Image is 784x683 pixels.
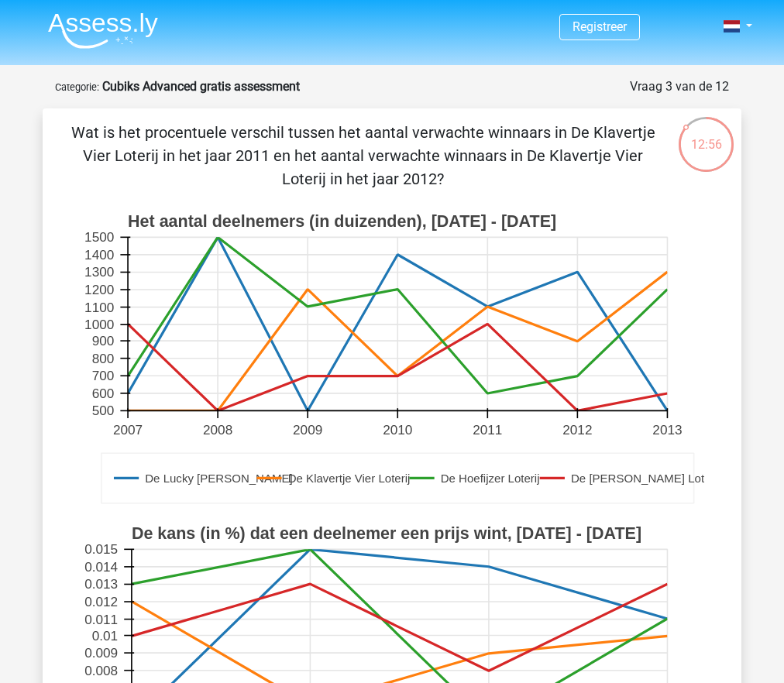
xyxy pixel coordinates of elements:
text: 2007 [113,422,143,438]
text: 0.013 [84,577,118,592]
div: 12:56 [677,115,735,154]
img: Assessly [48,12,158,49]
text: 2013 [652,422,682,438]
text: 2009 [293,422,322,438]
text: 600 [92,386,115,401]
text: 0.01 [92,628,118,644]
text: 500 [92,403,115,419]
a: Registreer [573,19,627,34]
text: De Klavertje Vier Loterij [288,472,411,485]
text: 0.008 [84,663,118,678]
text: 2011 [473,422,502,438]
text: 1000 [84,317,114,332]
text: 700 [92,368,115,383]
text: 0.012 [84,594,118,609]
text: 1500 [84,230,114,245]
p: Wat is het procentuele verschil tussen het aantal verwachte winnaars in De Klavertje Vier Loterij... [67,121,658,190]
text: 900 [92,333,115,348]
text: 0.011 [84,612,118,627]
text: 1100 [84,300,114,315]
text: 1300 [84,265,114,280]
div: Vraag 3 van de 12 [630,77,729,96]
text: De kans (in %) dat een deelnemer een prijs wint, [DATE] - [DATE] [132,524,641,543]
text: De Hoefijzer Loterij [441,472,540,485]
text: 0.015 [84,542,118,558]
text: 2012 [562,422,592,438]
text: 800 [92,351,115,366]
text: 1200 [84,282,114,297]
text: De [PERSON_NAME] Loterij [571,472,720,485]
strong: Cubiks Advanced gratis assessment [102,79,300,94]
text: 2010 [383,422,412,438]
text: 0.009 [84,645,118,661]
text: 2008 [203,422,232,438]
text: 1400 [84,247,114,263]
text: 0.014 [84,559,118,575]
text: De Lucky [PERSON_NAME] [145,472,292,485]
small: Categorie: [55,81,99,93]
text: Het aantal deelnemers (in duizenden), [DATE] - [DATE] [128,212,556,231]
